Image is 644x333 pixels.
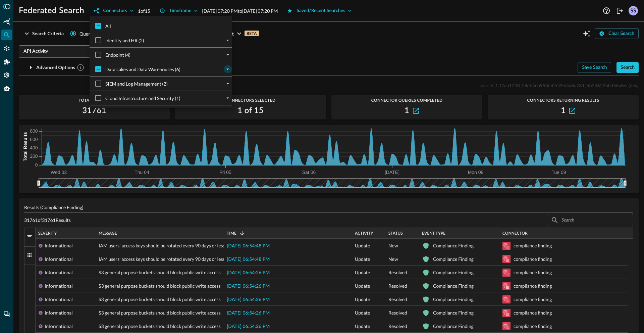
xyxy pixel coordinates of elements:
button: expand [224,51,232,59]
span: Endpoint (4) [105,51,130,58]
button: expand [224,94,232,102]
button: expand [224,65,232,73]
span: SIEM and Log Management (2) [105,80,168,87]
button: expand [224,36,232,44]
span: Data Lakes and Data Warehouses (6) [105,66,180,73]
span: Cloud Infrastructure and Security (1) [105,95,180,102]
span: Identity and HR (2) [105,37,144,44]
span: All [105,22,111,30]
button: expand [224,80,232,88]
